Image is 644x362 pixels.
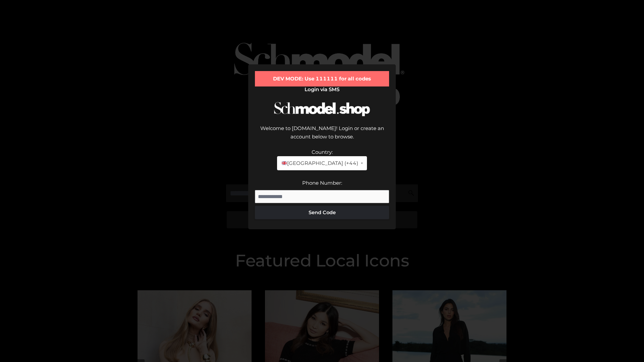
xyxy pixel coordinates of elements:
div: DEV MODE: Use 111111 for all codes [255,71,389,86]
h2: Login via SMS [255,86,389,93]
button: Send Code [255,206,389,219]
label: Country: [312,149,333,155]
div: Welcome to [DOMAIN_NAME]! Login or create an account below to browse. [255,124,389,148]
img: 🇬🇧 [282,161,287,166]
label: Phone Number: [302,180,342,186]
span: [GEOGRAPHIC_DATA] (+44) [281,159,358,168]
img: Schmodel Logo [272,96,372,122]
